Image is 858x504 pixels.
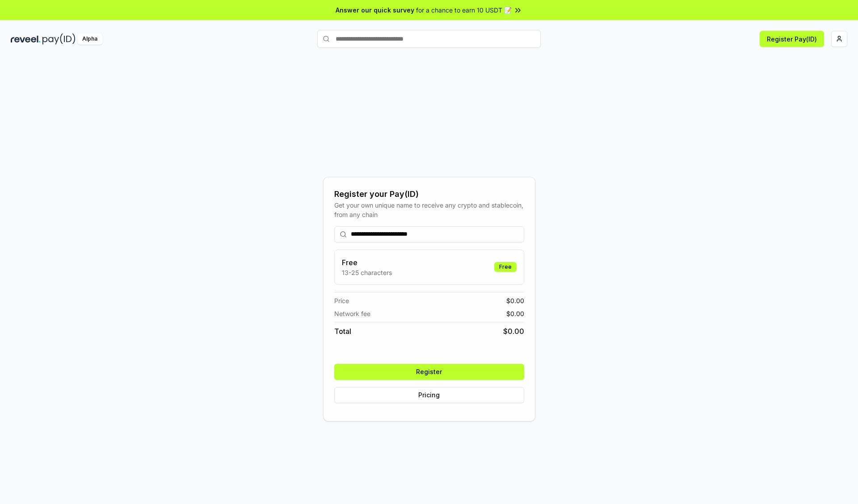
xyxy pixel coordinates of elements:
[760,31,824,47] button: Register Pay(ID)
[416,5,512,15] span: for a chance to earn 10 USDT 📝
[334,309,370,318] span: Network fee
[334,200,524,219] div: Get your own unique name to receive any crypto and stablecoin, from any chain
[334,188,524,200] div: Register your Pay(ID)
[503,326,524,337] span: $ 0.00
[11,33,41,45] img: reveel_dark
[334,387,524,403] button: Pricing
[342,257,392,268] h3: Free
[506,309,524,318] span: $ 0.00
[334,326,351,337] span: Total
[42,33,76,45] img: pay_id
[342,268,392,277] p: 13-25 characters
[334,364,524,380] button: Register
[334,296,349,305] span: Price
[336,5,414,15] span: Answer our quick survey
[494,262,517,272] div: Free
[506,296,524,305] span: $ 0.00
[77,33,102,45] div: Alpha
